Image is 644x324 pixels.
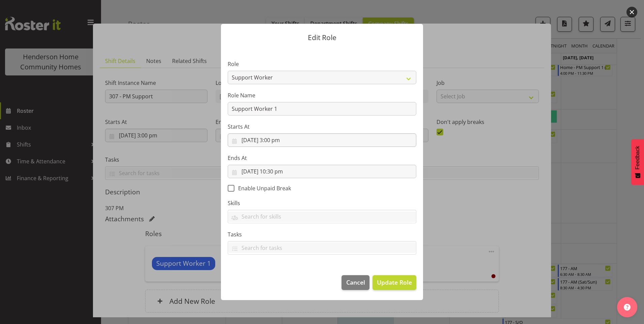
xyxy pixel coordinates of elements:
img: help-xxl-2.png [624,304,631,311]
label: Tasks [228,230,416,238]
button: Update Role [373,275,416,290]
label: Starts At [228,123,416,131]
label: Ends At [228,154,416,162]
span: Enable Unpaid Break [234,185,291,192]
label: Role Name [228,91,416,99]
input: Click to select... [228,133,416,147]
span: Cancel [346,278,365,287]
input: Search for tasks [228,242,416,253]
button: Cancel [342,275,369,290]
label: Role [228,60,416,68]
input: Click to select... [228,165,416,178]
label: Skills [228,199,416,207]
span: Feedback [635,146,641,169]
button: Feedback - Show survey [631,139,644,185]
p: Edit Role [228,34,416,41]
input: Search for skills [228,212,416,222]
input: E.g. Waiter 1 [228,102,416,116]
span: Update Role [377,278,412,287]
